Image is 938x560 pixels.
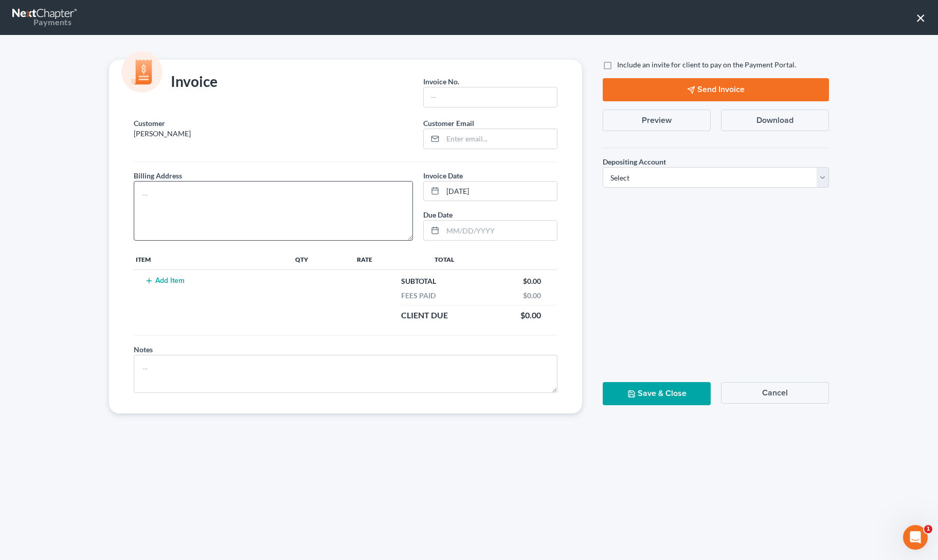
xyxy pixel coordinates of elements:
[396,276,441,286] div: Subtotal
[721,110,829,131] button: Download
[721,382,829,404] button: Cancel
[603,382,711,405] button: Save & Close
[396,310,453,321] div: Client Due
[423,77,459,86] span: Invoice No.
[12,5,78,30] a: Payments
[603,157,666,166] span: Depositing Account
[603,110,711,131] button: Preview
[134,249,293,269] th: Item
[134,118,165,129] label: Customer
[443,182,557,201] input: MM/DD/YYYY
[293,249,355,269] th: Qty
[518,276,546,286] div: $0.00
[443,129,557,149] input: Enter email...
[129,72,223,93] div: Invoice
[423,209,453,220] label: Due Date
[12,16,71,28] div: Payments
[424,87,557,107] input: --
[396,291,441,301] div: Fees Paid
[134,344,153,355] label: Notes
[603,78,829,101] button: Send Invoice
[443,221,557,240] input: MM/DD/YYYY
[423,119,474,128] span: Customer Email
[903,525,928,550] iframe: Intercom live chat
[426,249,557,269] th: Total
[518,291,546,301] div: $0.00
[916,9,926,26] button: ×
[134,171,182,180] span: Billing Address
[355,249,426,269] th: Rate
[617,60,796,69] span: Include an invite for client to pay on the Payment Portal.
[423,171,463,180] span: Invoice Date
[515,310,546,321] div: $0.00
[134,129,413,139] p: [PERSON_NAME]
[121,51,163,93] img: icon-money-cc55cd5b71ee43c44ef0efbab91310903cbf28f8221dba23c0d5ca797e203e98.svg
[142,277,187,285] button: Add Item
[924,525,932,533] span: 1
